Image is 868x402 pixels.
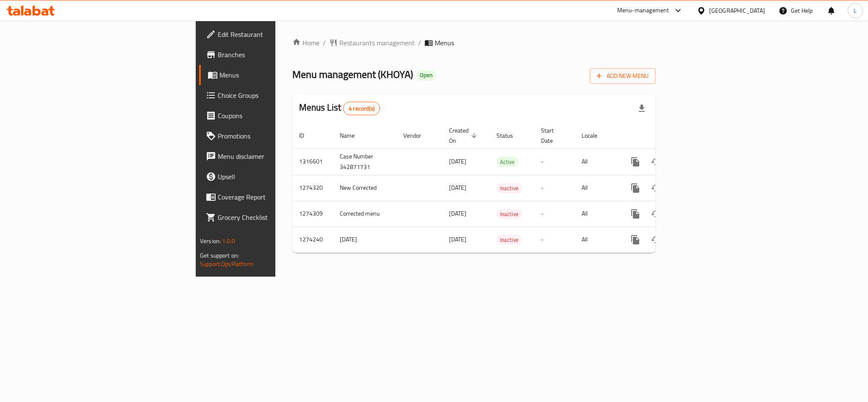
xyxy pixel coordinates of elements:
button: more [625,230,646,250]
a: Menus [199,65,341,85]
td: All [575,227,618,252]
a: Restaurants management [329,38,415,48]
span: Coverage Report [218,192,334,202]
a: Grocery Checklist [199,207,341,227]
span: Choice Groups [218,90,334,100]
a: Coverage Report [199,187,341,207]
span: Status [496,130,524,141]
span: Version: [200,236,221,247]
div: Active [496,157,518,167]
td: All [575,148,618,175]
a: Support.OpsPlatform [200,258,254,269]
span: Vendor [403,130,432,141]
span: Inactive [496,183,522,193]
span: Name [340,130,366,141]
span: Coupons [218,111,334,121]
h2: Menus List [299,101,380,115]
span: Inactive [496,235,522,245]
button: Change Status [646,204,666,224]
a: Edit Restaurant [199,24,341,44]
a: Upsell [199,166,341,187]
span: [DATE] [449,156,466,167]
span: Edit Restaurant [218,29,334,39]
button: Change Status [646,230,666,250]
span: [DATE] [449,234,466,245]
td: - [534,201,575,227]
a: Menu disclaimer [199,146,341,166]
span: 4 record(s) [344,105,380,113]
span: Start Date [541,125,565,146]
td: - [534,148,575,175]
span: Grocery Checklist [218,212,334,222]
div: Total records count [343,102,380,115]
span: Add New Menu [596,71,649,81]
div: Open [416,70,436,80]
nav: breadcrumb [292,38,655,48]
span: Menus [435,38,454,48]
td: Corrected menu [333,201,397,227]
span: [DATE] [449,182,466,193]
span: [DATE] [449,208,466,219]
div: Menu-management [617,6,669,16]
span: ID [299,130,315,141]
a: Branches [199,44,341,65]
td: Case Number 342871731 [333,148,397,175]
a: Promotions [199,126,341,146]
a: Choice Groups [199,85,341,105]
button: more [625,204,646,224]
span: Active [496,157,518,167]
div: Inactive [496,209,522,219]
table: enhanced table [292,123,713,253]
span: Get support on: [200,250,239,261]
span: Menus [219,70,334,80]
td: - [534,227,575,252]
td: New Corrected [333,175,397,201]
td: All [575,201,618,227]
button: Change Status [646,152,666,172]
button: Add New Menu [590,68,655,84]
span: 1.0.0 [222,236,235,247]
span: Created On [449,125,480,146]
button: more [625,178,646,198]
div: [GEOGRAPHIC_DATA] [709,6,765,15]
span: Branches [218,50,334,60]
span: Promotions [218,131,334,141]
span: Upsell [218,172,334,182]
div: Inactive [496,183,522,193]
span: Locale [582,130,608,141]
div: Export file [632,98,652,119]
td: [DATE] [333,227,397,252]
span: Restaurants management [339,38,415,48]
button: Change Status [646,178,666,198]
button: more [625,152,646,172]
span: L [854,6,857,15]
span: Inactive [496,209,522,219]
div: Inactive [496,235,522,245]
span: Menu disclaimer [218,151,334,161]
td: - [534,175,575,201]
td: All [575,175,618,201]
span: Menu management ( KHOYA ) [292,65,413,84]
th: Actions [618,123,713,149]
a: Coupons [199,105,341,126]
span: Open [416,72,436,79]
li: / [418,38,421,48]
